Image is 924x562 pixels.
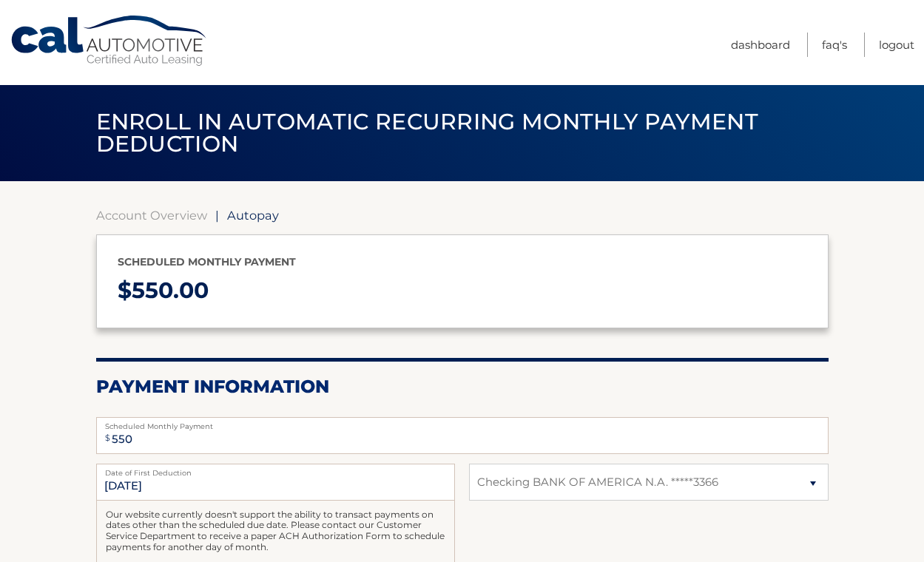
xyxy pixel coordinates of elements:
input: Payment Amount [96,417,829,454]
a: Dashboard [731,33,790,57]
span: | [215,208,219,223]
a: Cal Automotive [10,15,209,67]
input: Payment Date [96,464,455,501]
span: $ [101,421,115,455]
span: 550.00 [132,277,209,304]
p: $ [118,271,807,311]
h2: Payment Information [96,376,829,398]
label: Date of First Deduction [96,464,455,475]
p: Scheduled monthly payment [118,253,807,271]
span: Enroll in automatic recurring monthly payment deduction [96,108,758,158]
a: FAQ's [822,33,847,57]
span: Autopay [227,208,279,223]
a: Logout [879,33,914,57]
a: Account Overview [96,208,207,223]
label: Scheduled Monthly Payment [96,417,829,429]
